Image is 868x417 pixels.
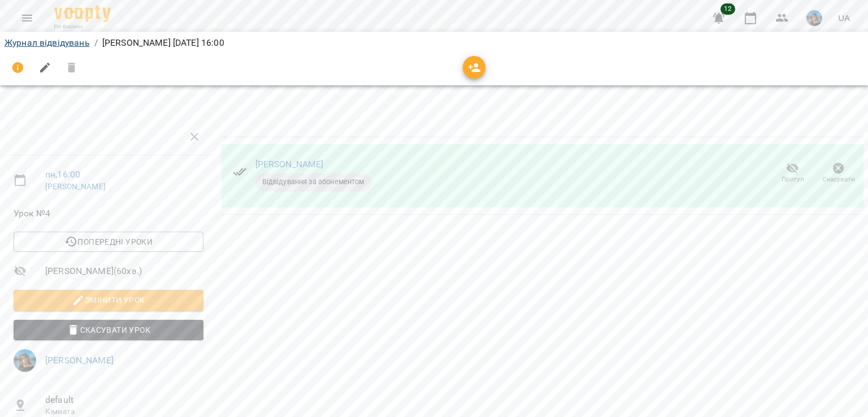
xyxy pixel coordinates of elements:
button: Menu [14,5,41,32]
a: [PERSON_NAME] [255,159,324,170]
li: / [94,36,98,50]
button: Змінити урок [14,290,203,310]
span: Змінити урок [23,293,194,307]
span: default [45,393,203,407]
button: Скасувати Урок [14,320,203,340]
p: [PERSON_NAME] [DATE] 16:00 [102,36,224,50]
button: Прогул [770,158,815,189]
button: UA [834,7,854,28]
img: 0eae4e88ce10a6a683e45adef51e1051.jpeg [14,349,36,372]
span: Урок №4 [14,207,203,220]
span: Попередні уроки [23,235,194,249]
nav: breadcrumb [5,36,863,50]
span: Скасувати [822,175,855,184]
span: [PERSON_NAME] ( 60 хв. ) [45,264,203,278]
img: 0eae4e88ce10a6a683e45adef51e1051.jpeg [806,10,822,26]
span: UA [838,12,850,24]
button: Скасувати [815,158,861,189]
span: Скасувати Урок [23,323,194,337]
a: [PERSON_NAME] [45,355,114,366]
span: For Business [54,23,111,31]
a: Журнал відвідувань [5,37,90,48]
span: 12 [721,3,735,15]
img: Voopty Logo [54,6,111,22]
a: [PERSON_NAME] [45,182,106,191]
span: Прогул [782,175,804,184]
button: Попередні уроки [14,232,203,252]
a: пн , 16:00 [45,169,80,180]
span: Відвідування за абонементом [255,177,371,187]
